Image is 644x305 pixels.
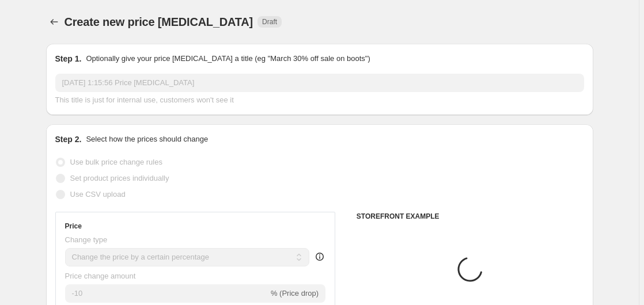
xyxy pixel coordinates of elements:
input: 30% off holiday sale [55,74,584,92]
h3: Price [65,222,82,231]
span: Draft [262,17,277,26]
span: This title is just for internal use, customers won't see it [55,96,234,104]
h2: Step 1. [55,53,82,64]
span: Use bulk price change rules [70,158,162,166]
h2: Step 2. [55,134,82,145]
h6: STOREFRONT EXAMPLE [357,212,584,221]
span: Create new price [MEDICAL_DATA] [65,16,253,28]
input: -15 [65,284,268,303]
p: Select how the prices should change [86,134,208,145]
span: Use CSV upload [70,190,126,199]
p: Optionally give your price [MEDICAL_DATA] a title (eg "March 30% off sale on boots") [86,53,370,64]
span: Change type [65,235,108,244]
span: % (Price drop) [271,289,319,298]
button: Price change jobs [46,14,62,30]
div: help [314,251,325,262]
span: Price change amount [65,272,136,280]
span: Set product prices individually [70,174,169,182]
